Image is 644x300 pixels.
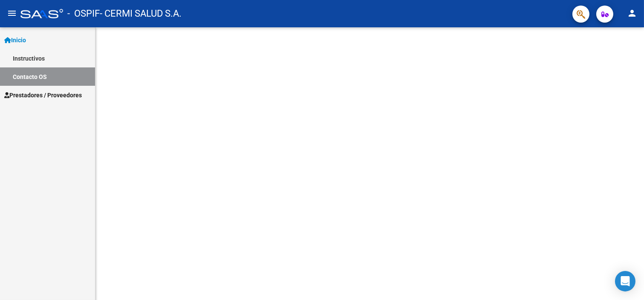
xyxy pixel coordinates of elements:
span: Prestadores / Proveedores [4,90,82,100]
mat-icon: person [627,8,637,18]
span: - OSPIF [67,4,100,23]
div: Open Intercom Messenger [615,271,635,291]
span: Inicio [4,35,26,45]
mat-icon: menu [7,8,17,18]
span: - CERMI SALUD S.A. [100,4,182,23]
